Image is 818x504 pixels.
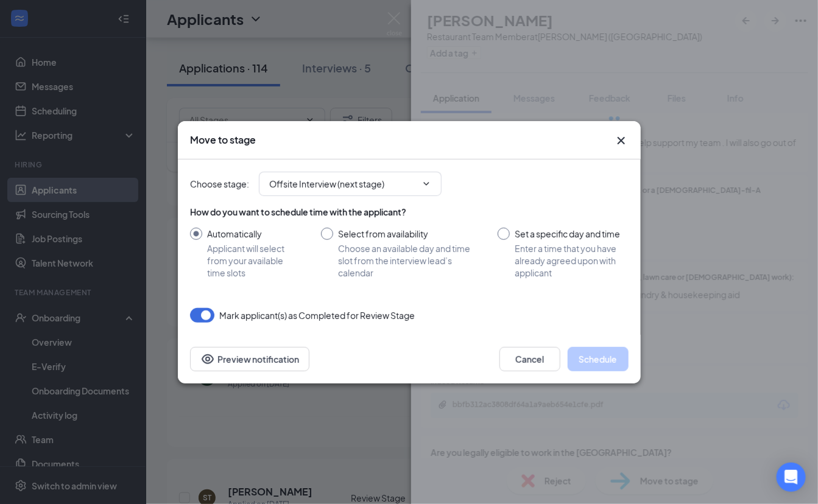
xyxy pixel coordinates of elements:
[568,347,629,371] button: Schedule
[200,352,215,366] svg: Eye
[190,177,249,191] span: Choose stage :
[777,463,806,492] div: Open Intercom Messenger
[421,179,431,189] svg: ChevronDown
[499,347,560,371] button: Cancel
[190,133,256,147] h3: Move to stage
[190,206,629,218] div: How do you want to schedule time with the applicant?
[190,347,309,371] button: Preview notificationEye
[614,133,629,148] button: Close
[614,133,629,148] svg: Cross
[219,308,415,323] span: Mark applicant(s) as Completed for Review Stage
